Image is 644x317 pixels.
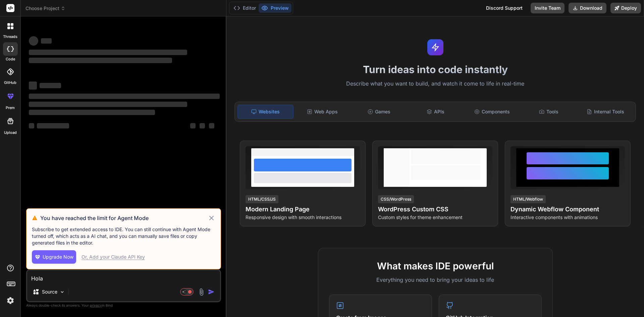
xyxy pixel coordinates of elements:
[209,123,214,128] span: ‌
[32,226,215,246] p: Subscribe to get extended access to IDE. You can still continue with Agent Mode turned off, which...
[200,123,205,128] span: ‌
[4,130,17,136] label: Upload
[329,259,542,273] h2: What makes IDE powerful
[378,205,492,214] h4: WordPress Custom CSS
[569,3,606,13] button: Download
[29,58,172,63] span: ‌
[231,3,259,13] button: Editor
[5,295,16,306] img: settings
[521,105,577,119] div: Tools
[246,205,360,214] h4: Modern Landing Page
[42,288,57,295] p: Source
[511,214,625,221] p: Interactive components with animations
[40,83,61,88] span: ‌
[32,250,76,264] button: Upgrade Now
[237,105,293,119] div: Websites
[29,110,155,115] span: ‌
[352,105,407,119] div: Games
[230,63,640,75] h1: Turn ideas into code instantly
[295,105,350,119] div: Web Apps
[29,82,37,90] span: ‌
[610,3,641,13] button: Deploy
[4,80,16,86] label: GitHub
[408,105,463,119] div: APIs
[40,214,208,222] h3: You have reached the limit for Agent Mode
[6,56,15,62] label: code
[37,123,69,128] span: ‌
[43,254,73,260] span: Upgrade Now
[246,195,278,203] div: HTML/CSS/JS
[259,3,291,13] button: Preview
[208,288,215,295] img: icon
[482,3,527,13] div: Discord Support
[29,102,187,107] span: ‌
[29,36,38,46] span: ‌
[29,123,34,128] span: ‌
[6,105,15,111] label: prem
[59,289,65,295] img: Pick Models
[82,254,145,260] div: Or, Add your Claude API Key
[198,288,205,296] img: attachment
[29,94,220,99] span: ‌
[531,3,565,13] button: Invite Team
[3,34,17,40] label: threads
[230,80,640,88] p: Describe what you want to build, and watch it come to life in real-time
[190,123,196,128] span: ‌
[25,5,65,12] span: Choose Project
[511,195,546,203] div: HTML/Webflow
[465,105,520,119] div: Components
[378,195,414,203] div: CSS/WordPress
[26,302,221,309] p: Always double-check its answers. Your in Bind
[246,214,360,221] p: Responsive design with smooth interactions
[90,303,102,307] span: privacy
[511,205,625,214] h4: Dynamic Webflow Component
[329,276,542,284] p: Everything you need to bring your ideas to life
[41,38,52,44] span: ‌
[578,105,633,119] div: Internal Tools
[29,50,187,55] span: ‌
[378,214,492,221] p: Custom styles for theme enhancement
